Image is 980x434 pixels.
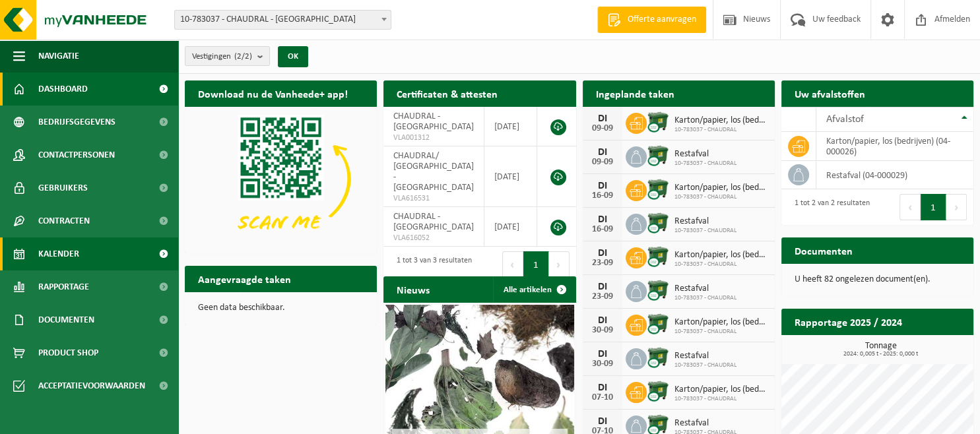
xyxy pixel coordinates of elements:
div: DI [589,214,616,225]
img: WB-1100-CU [647,212,669,234]
span: Karton/papier, los (bedrijven) [674,115,768,126]
h2: Aangevraagde taken [185,266,304,292]
span: 10-783037 - CHAUDRAL [674,328,768,336]
img: WB-1100-CU [647,279,669,301]
h2: Rapportage 2025 / 2024 [781,309,915,334]
a: Alle artikelen [493,276,575,303]
span: VLA001312 [393,133,474,143]
a: Bekijk rapportage [875,334,972,361]
span: CHAUDRAL - [GEOGRAPHIC_DATA] [393,212,474,232]
h2: Nieuws [383,276,443,302]
span: VLA616531 [393,193,474,204]
div: 09-09 [589,158,616,167]
div: 23-09 [589,292,616,301]
div: DI [589,113,616,124]
span: Contactpersonen [38,139,115,171]
div: 23-09 [589,259,616,268]
h2: Download nu de Vanheede+ app! [185,80,361,106]
a: Offerte aanvragen [597,7,706,33]
span: Rapportage [38,270,89,303]
button: Next [549,251,570,278]
span: 10-783037 - CHAUDRAL [674,395,768,403]
p: U heeft 82 ongelezen document(en). [795,275,960,284]
span: Dashboard [38,73,88,106]
span: Restafval [674,216,736,227]
span: 10-783037 - CHAUDRAL [674,160,736,168]
span: 10-783037 - CHAUDRAL [674,294,736,302]
button: OK [278,46,308,67]
count: (2/2) [234,52,252,61]
div: DI [589,282,616,292]
span: Afvalstof [826,114,864,125]
span: 10-783037 - CHAUDRAL - GENT [174,10,391,30]
div: DI [589,315,616,326]
div: DI [589,416,616,427]
p: Geen data beschikbaar. [198,303,364,313]
h2: Uw afvalstoffen [781,80,878,106]
h2: Documenten [781,237,866,263]
div: DI [589,349,616,359]
span: 10-783037 - CHAUDRAL - GENT [175,11,391,29]
span: Karton/papier, los (bedrijven) [674,385,768,395]
div: DI [589,383,616,393]
span: 2024: 0,005 t - 2025: 0,000 t [788,351,973,357]
img: Download de VHEPlus App [185,107,377,251]
div: 30-09 [589,359,616,369]
div: 07-10 [589,393,616,402]
img: WB-1100-CU [647,144,669,167]
div: 16-09 [589,191,616,201]
span: 10-783037 - CHAUDRAL [674,126,768,134]
td: karton/papier, los (bedrijven) (04-000026) [816,132,973,161]
span: CHAUDRAL/ [GEOGRAPHIC_DATA] - [GEOGRAPHIC_DATA] [393,151,474,193]
span: Restafval [674,351,736,361]
span: 10-783037 - CHAUDRAL [674,361,736,369]
span: Acceptatievoorwaarden [38,369,145,402]
h2: Ingeplande taken [583,80,688,106]
span: Restafval [674,418,736,429]
div: DI [589,147,616,158]
img: WB-1100-CU [647,178,669,201]
span: Restafval [674,284,736,294]
div: DI [589,248,616,259]
div: DI [589,181,616,191]
img: WB-1100-CU [647,346,669,369]
span: 10-783037 - CHAUDRAL [674,261,768,268]
span: Kalender [38,237,79,270]
div: 16-09 [589,225,616,234]
img: WB-1100-CU [647,380,669,402]
span: Offerte aanvragen [624,13,700,26]
span: Product Shop [38,336,98,369]
div: 30-09 [589,326,616,335]
span: Gebruikers [38,171,88,204]
span: Karton/papier, los (bedrijven) [674,317,768,328]
h2: Certificaten & attesten [383,80,511,106]
button: Next [946,194,967,220]
span: Karton/papier, los (bedrijven) [674,183,768,193]
span: 10-783037 - CHAUDRAL [674,227,736,235]
span: CHAUDRAL - [GEOGRAPHIC_DATA] [393,111,474,132]
button: Previous [502,251,523,278]
div: 1 tot 3 van 3 resultaten [390,250,472,279]
h3: Tonnage [788,342,973,357]
span: Karton/papier, los (bedrijven) [674,250,768,261]
img: WB-1100-CU [647,111,669,133]
img: WB-1100-CU [647,245,669,268]
td: [DATE] [484,207,537,247]
button: Vestigingen(2/2) [185,46,270,66]
span: Restafval [674,149,736,160]
img: WB-1100-CU [647,313,669,335]
span: Documenten [38,303,94,336]
td: restafval (04-000029) [816,161,973,189]
td: [DATE] [484,107,537,146]
span: VLA616052 [393,233,474,243]
span: 10-783037 - CHAUDRAL [674,193,768,201]
div: 09-09 [589,124,616,133]
span: Vestigingen [192,47,252,67]
button: 1 [921,194,946,220]
span: Contracten [38,204,90,237]
span: Navigatie [38,40,79,73]
button: 1 [523,251,549,278]
td: [DATE] [484,146,537,207]
button: Previous [899,194,921,220]
div: 1 tot 2 van 2 resultaten [788,193,870,222]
